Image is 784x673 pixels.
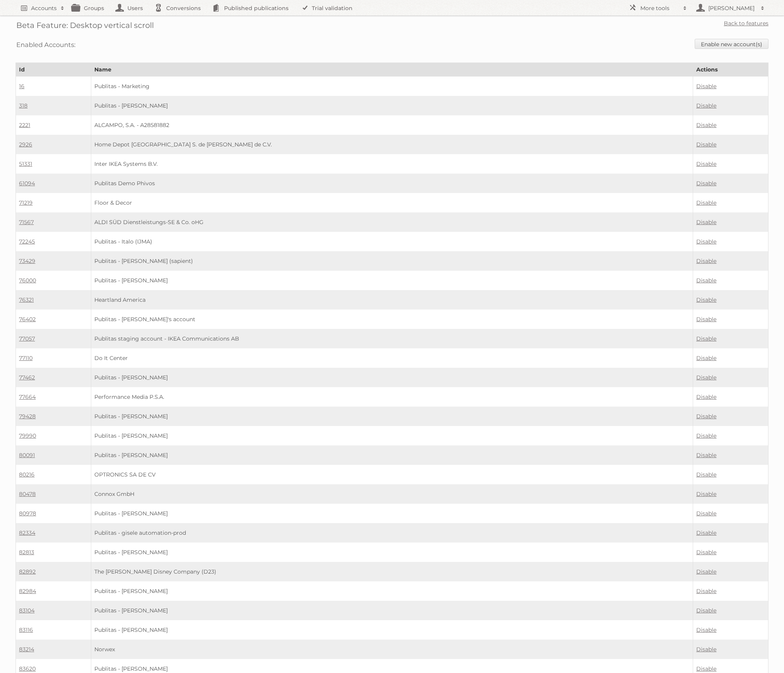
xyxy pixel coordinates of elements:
[91,329,693,348] td: Publitas staging account - IKEA Communications AB
[91,212,693,232] td: ALDI SÜD Dienstleistungs-SE & Co. oHG
[19,393,36,400] a: 77664
[724,20,768,27] a: Back to features
[696,102,716,109] a: Disable
[696,413,716,420] a: Disable
[696,490,716,497] a: Disable
[19,374,35,381] a: 77462
[696,219,716,226] a: Disable
[696,646,716,653] a: Disable
[19,180,35,187] a: 61094
[696,238,716,245] a: Disable
[91,135,693,154] td: Home Depot [GEOGRAPHIC_DATA] S. de [PERSON_NAME] de C.V.
[16,63,91,77] th: Id
[696,277,716,284] a: Disable
[19,160,32,167] a: 51331
[19,141,32,148] a: 2926
[19,490,36,497] a: 80478
[16,19,154,31] h2: Beta Feature: Desktop vertical scroll
[696,122,716,129] a: Disable
[91,348,693,368] td: Do It Center
[91,115,693,135] td: ALCAMPO, S.A. - A28581882
[696,432,716,439] a: Disable
[91,174,693,193] td: Publitas Demo Phivos
[695,39,768,49] a: Enable new account(s)
[19,238,35,245] a: 72245
[19,549,34,556] a: 82813
[91,523,693,543] td: Publitas - gisele automation-prod
[696,549,716,556] a: Disable
[696,180,716,187] a: Disable
[19,102,28,109] a: 318
[91,63,693,77] th: Name
[91,562,693,581] td: The [PERSON_NAME] Disney Company (D23)
[696,626,716,633] a: Disable
[19,452,35,459] a: 80091
[19,626,33,633] a: 83116
[91,154,693,174] td: Inter IKEA Systems B.V.
[91,193,693,212] td: Floor & Decor
[19,432,36,439] a: 79990
[19,122,30,129] a: 2221
[696,141,716,148] a: Disable
[696,665,716,672] a: Disable
[19,529,35,536] a: 82334
[19,316,36,323] a: 76402
[91,368,693,387] td: Publitas - [PERSON_NAME]
[706,4,757,12] h2: [PERSON_NAME]
[91,407,693,426] td: Publitas - [PERSON_NAME]
[91,620,693,640] td: Publitas - [PERSON_NAME]
[91,310,693,329] td: Publitas - [PERSON_NAME]'s account
[19,510,36,517] a: 80978
[696,316,716,323] a: Disable
[19,665,36,672] a: 83620
[693,63,768,77] th: Actions
[91,445,693,465] td: Publitas - [PERSON_NAME]
[91,251,693,271] td: Publitas - [PERSON_NAME] (sapient)
[91,271,693,290] td: Publitas - [PERSON_NAME]
[19,257,35,264] a: 73429
[19,607,35,614] a: 83104
[91,504,693,523] td: Publitas - [PERSON_NAME]
[696,160,716,167] a: Disable
[19,355,33,362] a: 77110
[696,199,716,206] a: Disable
[696,568,716,575] a: Disable
[91,640,693,659] td: Norwex
[696,257,716,264] a: Disable
[696,374,716,381] a: Disable
[19,588,36,595] a: 82984
[91,581,693,601] td: Publitas - [PERSON_NAME]
[16,39,75,50] h3: Enabled Accounts:
[91,96,693,115] td: Publitas - [PERSON_NAME]
[696,471,716,478] a: Disable
[640,4,679,12] h2: More tools
[91,290,693,310] td: Heartland America
[696,588,716,595] a: Disable
[696,529,716,536] a: Disable
[91,543,693,562] td: Publitas - [PERSON_NAME]
[19,296,34,303] a: 76321
[91,426,693,445] td: Publitas - [PERSON_NAME]
[19,568,36,575] a: 82892
[31,4,57,12] h2: Accounts
[696,393,716,400] a: Disable
[19,413,36,420] a: 79428
[91,387,693,407] td: Performance Media P.S.A.
[696,607,716,614] a: Disable
[696,335,716,342] a: Disable
[91,77,693,96] td: Publitas - Marketing
[19,646,34,653] a: 83214
[696,355,716,362] a: Disable
[696,83,716,90] a: Disable
[19,199,33,206] a: 71219
[19,219,34,226] a: 71567
[696,296,716,303] a: Disable
[696,452,716,459] a: Disable
[19,471,35,478] a: 80216
[19,277,36,284] a: 76000
[19,83,24,90] a: 16
[91,465,693,484] td: OPTRONICS SA DE CV
[91,232,693,251] td: Publitas - Italo (IJMA)
[91,484,693,504] td: Connox GmbH
[91,601,693,620] td: Publitas - [PERSON_NAME]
